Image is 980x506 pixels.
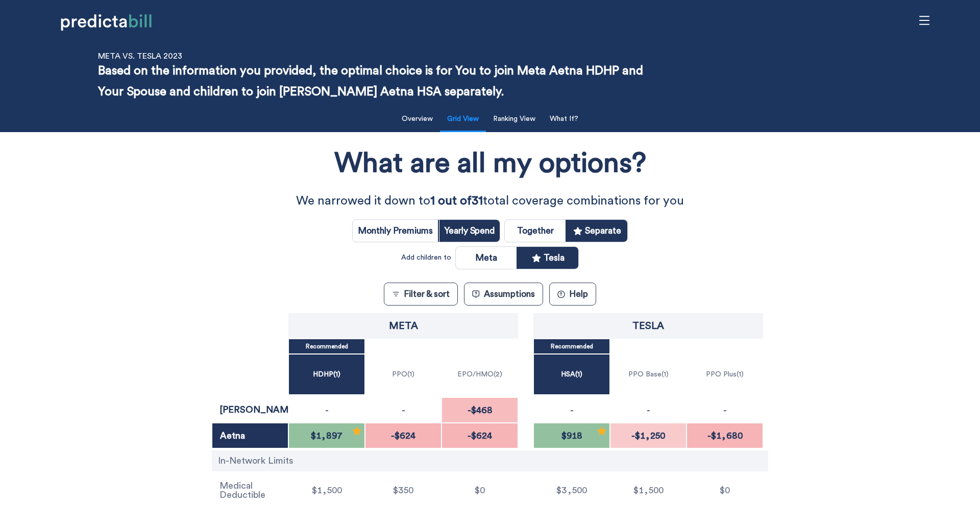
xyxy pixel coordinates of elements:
[219,405,281,414] p: [PERSON_NAME]
[487,109,542,130] button: Ranking View
[309,486,345,495] span: $1,500
[632,321,664,331] p: Tesla
[561,371,582,378] p: HSA ( 1 )
[706,371,744,378] p: PPO Plus ( 1 )
[559,292,562,297] text: ?
[441,109,485,130] button: Grid View
[401,249,451,266] div: Add children to
[647,406,650,415] p: -
[219,481,281,499] p: Medical Deductible
[384,283,458,306] button: Filter & sort
[551,343,593,349] p: Recommended
[553,486,590,495] span: $3,500
[430,195,483,207] strong: 1 out of 31
[396,109,439,130] button: Overview
[334,144,646,183] h1: What are all my options?
[464,283,543,306] button: Assumptions
[220,431,280,440] p: Aetna
[628,431,668,440] span: -$1,250
[392,371,414,378] p: PPO ( 1 )
[388,431,419,440] span: -$624
[245,191,735,212] p: We narrowed it down to total coverage combinations for you
[306,343,348,349] p: Recommended
[472,486,488,495] span: $0
[464,431,495,440] span: -$624
[212,450,768,471] div: In-Network Limits
[549,283,596,306] button: ?Help
[389,321,418,331] p: Meta
[915,11,934,30] span: menu
[325,406,329,415] p: -
[402,406,405,415] p: -
[352,426,362,440] div: Recommended
[717,486,733,495] span: $0
[558,431,585,440] span: $918
[704,431,746,440] span: -$1,680
[313,371,340,378] p: HDHP ( 1 )
[597,426,607,440] div: Recommended
[390,486,416,495] span: $350
[628,371,669,378] p: PPO Base ( 1 )
[570,406,574,415] p: -
[544,109,584,130] button: What If?
[308,431,346,440] span: $1,897
[457,371,502,378] p: EPO/HMO ( 2 )
[630,486,667,495] span: $1,500
[723,406,727,415] p: -
[98,52,182,61] p: Meta vs. Tesla 2023
[98,61,647,103] p: Based on the information you provided, the optimal choice is for You to join Meta Aetna HDHP and ...
[464,406,496,415] span: -$468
